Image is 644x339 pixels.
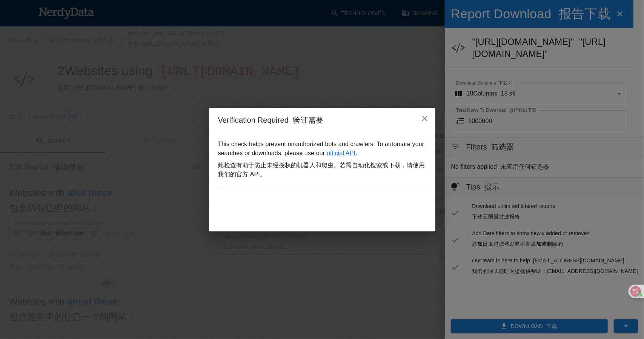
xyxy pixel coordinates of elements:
[218,140,426,182] p: This check helps prevent unauthorized bots and crawlers. To automate your searches or downloads, ...
[606,285,635,314] iframe: Drift Widget Chat Controller
[209,108,435,132] h2: Verification Required
[417,111,432,126] button: close
[218,162,425,177] font: 此检查有助于防止未经授权的机器人和爬虫。若需自动化搜索或下载，请使用我们的官方 API。
[218,194,333,224] iframe: reCAPTCHA
[293,116,324,124] font: 验证需要
[327,150,355,156] a: official API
